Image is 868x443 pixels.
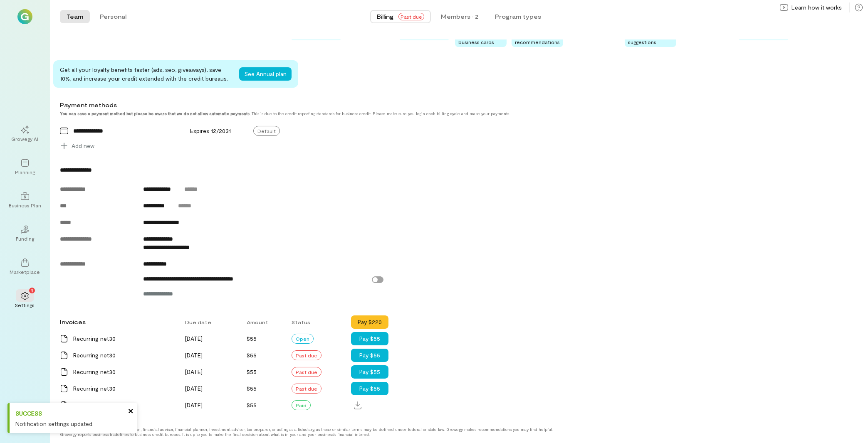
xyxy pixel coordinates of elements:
div: This is due to the credit reporting standards for business credit. Please make sure you login eac... [60,111,784,116]
div: Open [292,334,314,344]
a: Growegy AI [10,119,40,149]
button: Pay $55 [351,382,388,395]
div: Growegy AI [12,135,39,142]
span: [DATE] [185,335,203,342]
div: Recurring net30 [73,368,175,376]
div: Past due [292,367,321,377]
div: Past due [292,384,321,394]
div: Settings [15,302,35,308]
div: Past due [292,350,321,360]
div: Success [15,409,126,418]
button: Pay $55 [351,349,388,362]
div: Recurring net30 [73,384,175,393]
div: Growegy is not a credit repair organization, financial advisor, financial planner, investment adv... [60,427,559,437]
span: $55 [247,352,257,359]
div: Recurring net30 [73,401,175,409]
div: Recurring net30 [73,335,175,343]
a: Funding [10,219,40,249]
button: BillingPast due [370,10,431,23]
button: Pay $55 [351,332,388,345]
button: Members · 2 [434,10,485,23]
button: Personal [93,10,133,23]
div: Recurring net30 [73,351,175,359]
span: [DATE] [185,401,203,409]
div: Invoices [55,314,180,330]
span: Learn how it works [791,3,842,12]
div: Planning [15,169,35,175]
span: $55 [247,335,257,342]
a: Marketplace [10,252,40,282]
span: Expires 12/2031 [190,127,231,134]
span: Billing [377,12,393,21]
div: Funding [16,235,34,242]
span: [DATE] [185,352,203,359]
button: close [128,406,134,415]
span: [DATE] [185,368,203,375]
span: Past due [398,13,424,20]
div: Members · 2 [441,12,478,21]
span: $55 [247,368,257,375]
button: Team [60,10,90,23]
button: Pay $55 [351,365,388,379]
div: Paid [292,400,311,410]
button: See Annual plan [239,67,292,81]
button: Program types [488,10,548,23]
span: Add new [72,142,94,150]
span: $55 [247,401,257,409]
span: $55 [247,385,257,392]
button: Pay $220 [351,315,388,329]
div: Payment methods [60,101,784,109]
a: Settings [10,285,40,315]
div: Due date [180,315,241,330]
div: Amount [242,315,287,330]
div: Notification settings updated. [15,419,126,428]
a: Business Plan [10,185,40,215]
div: Get all your loyalty benefits faster (ads, seo, giveaways), save 10%, and increase your credit ex... [60,65,232,83]
a: Planning [10,152,40,182]
span: Default [253,126,280,136]
span: [DATE] [185,385,203,392]
div: Business Plan [9,202,41,209]
strong: You can save a payment method but please be aware that we do not allow automatic payments. [60,111,250,116]
div: Status [287,315,351,330]
div: Marketplace [10,268,40,275]
span: 1 [31,286,33,294]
